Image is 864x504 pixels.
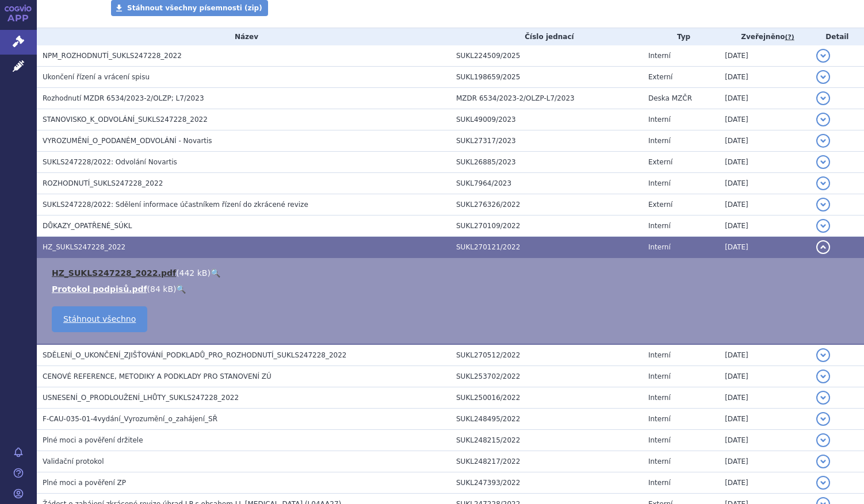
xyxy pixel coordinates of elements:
[43,222,132,230] span: DŮKAZY_OPATŘENÉ_SÚKL
[37,28,450,45] th: Název
[450,152,643,173] td: SUKL26885/2023
[719,472,811,494] td: [DATE]
[643,28,719,45] th: Typ
[816,391,830,405] button: detail
[719,216,811,237] td: [DATE]
[719,173,811,194] td: [DATE]
[816,370,830,383] button: detail
[450,409,643,430] td: SUKL248495/2022
[43,94,204,102] span: Rozhodnutí MZDR 6534/2023-2/OLZP; L7/2023
[719,130,811,152] td: [DATE]
[43,158,177,166] span: SUKLS247228/2022: Odvolání Novartis
[816,176,830,190] button: detail
[450,472,643,494] td: SUKL247393/2022
[43,479,126,487] span: Plné moci a pověření ZP
[816,433,830,447] button: detail
[450,366,643,387] td: SUKL253702/2022
[43,351,346,359] span: SDĚLENÍ_O_UKONČENÍ_ZJIŠŤOVÁNÍ_PODKLADŮ_PRO_ROZHODNUTÍ_SUKLS247228_2022
[648,137,671,145] span: Interní
[719,387,811,409] td: [DATE]
[52,306,147,332] a: Stáhnout všechno
[816,412,830,426] button: detail
[816,49,830,63] button: detail
[816,348,830,362] button: detail
[648,201,672,209] span: Externí
[816,91,830,105] button: detail
[450,430,643,451] td: SUKL248215/2022
[43,137,212,145] span: VYROZUMĚNÍ_O_PODANÉM_ODVOLÁNÍ - Novartis
[648,73,672,81] span: Externí
[43,436,143,444] span: Plné moci a pověření držitele
[450,344,643,366] td: SUKL270512/2022
[450,216,643,237] td: SUKL270109/2022
[719,194,811,216] td: [DATE]
[648,179,671,187] span: Interní
[450,237,643,258] td: SUKL270121/2022
[52,283,852,295] li: ( )
[816,476,830,490] button: detail
[816,113,830,126] button: detail
[648,222,671,230] span: Interní
[648,479,671,487] span: Interní
[176,284,186,294] a: 🔍
[52,267,852,279] li: ( )
[816,219,830,233] button: detail
[150,284,173,294] span: 84 kB
[450,194,643,216] td: SUKL276326/2022
[211,268,220,278] a: 🔍
[648,457,671,465] span: Interní
[179,268,208,278] span: 442 kB
[43,116,208,124] span: STANOVISKO_K_ODVOLÁNÍ_SUKLS247228_2022
[450,45,643,67] td: SUKL224509/2025
[648,372,671,380] span: Interní
[43,73,150,81] span: Ukončení řízení a vrácení spisu
[43,243,125,251] span: HZ_SUKLS247228_2022
[648,415,671,423] span: Interní
[811,28,864,45] th: Detail
[450,173,643,194] td: SUKL7964/2023
[719,366,811,387] td: [DATE]
[648,52,671,60] span: Interní
[816,134,830,148] button: detail
[43,52,182,60] span: NPM_ROZHODNUTÍ_SUKLS247228_2022
[719,45,811,67] td: [DATE]
[719,67,811,88] td: [DATE]
[450,130,643,152] td: SUKL27317/2023
[719,88,811,109] td: [DATE]
[648,394,671,402] span: Interní
[43,415,217,423] span: F-CAU-035-01-4vydání_Vyrozumění_o_zahájení_SŘ
[43,179,163,187] span: ROZHODNUTÍ_SUKLS247228_2022
[719,451,811,472] td: [DATE]
[785,33,794,41] abbr: (?)
[816,70,830,84] button: detail
[648,158,672,166] span: Externí
[648,243,671,251] span: Interní
[816,198,830,211] button: detail
[43,457,104,465] span: Validační protokol
[719,152,811,173] td: [DATE]
[43,394,239,402] span: USNESENÍ_O_PRODLOUŽENÍ_LHŮTY_SUKLS247228_2022
[648,436,671,444] span: Interní
[450,88,643,109] td: MZDR 6534/2023-2/OLZP-L7/2023
[719,237,811,258] td: [DATE]
[719,409,811,430] td: [DATE]
[127,4,262,12] span: Stáhnout všechny písemnosti (zip)
[450,67,643,88] td: SUKL198659/2025
[450,451,643,472] td: SUKL248217/2022
[43,372,272,380] span: CENOVÉ REFERENCE, METODIKY A PODKLADY PRO STANOVENÍ ZÚ
[648,351,671,359] span: Interní
[719,430,811,451] td: [DATE]
[450,109,643,130] td: SUKL49009/2023
[816,155,830,169] button: detail
[450,387,643,409] td: SUKL250016/2022
[719,28,811,45] th: Zveřejněno
[816,240,830,254] button: detail
[719,344,811,366] td: [DATE]
[648,94,692,102] span: Deska MZČR
[816,455,830,468] button: detail
[719,109,811,130] td: [DATE]
[450,28,643,45] th: Číslo jednací
[52,284,147,294] a: Protokol podpisů.pdf
[648,116,671,124] span: Interní
[52,268,176,278] a: HZ_SUKLS247228_2022.pdf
